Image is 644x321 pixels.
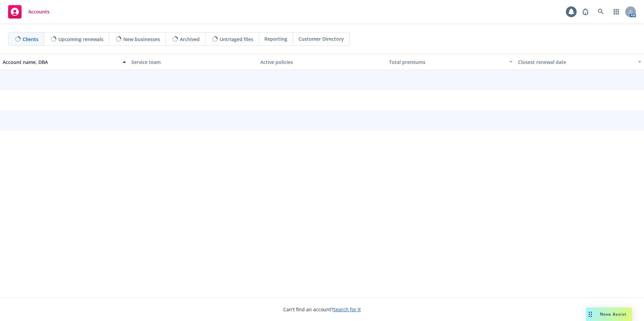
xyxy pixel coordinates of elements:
span: Untriaged files [220,36,253,43]
span: Customer Directory [298,35,344,42]
a: Search [594,5,608,19]
button: Total premiums [386,54,515,70]
div: Total premiums [389,59,505,66]
span: Upcoming renewals [58,36,103,43]
div: Account name, DBA [3,59,119,66]
div: Closest renewal date [518,59,634,66]
a: Search for it [333,306,361,313]
a: Accounts [5,2,52,21]
span: Can't find an account? [283,306,361,313]
div: Service team [131,59,255,66]
button: Closest renewal date [515,54,644,70]
span: Accounts [28,9,50,14]
a: Switch app [610,5,623,19]
button: Active policies [258,54,386,70]
span: Reporting [264,35,287,42]
button: Nova Assist [586,308,632,321]
button: Service team [129,54,257,70]
span: New businesses [123,36,160,43]
span: Archived [180,36,200,43]
a: Report a Bug [579,5,592,19]
div: Active policies [260,59,384,66]
span: Nova Assist [600,311,626,317]
span: Clients [23,36,38,43]
div: Drag to move [586,308,594,321]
